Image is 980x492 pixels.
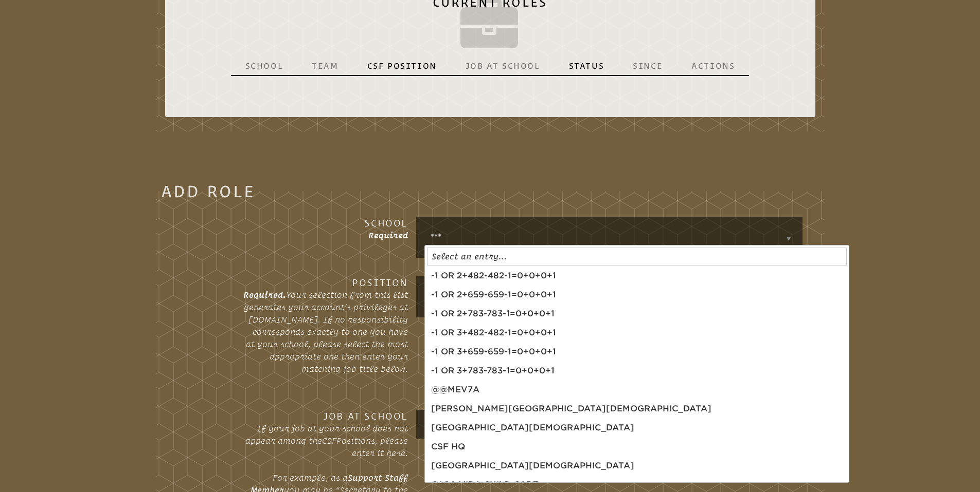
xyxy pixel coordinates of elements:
a: -1 OR 2+482-482-1=0+0+0+1 [427,268,560,284]
p: CSF Position [367,61,437,71]
p: Status [569,61,604,71]
a: CSF HQ [427,439,469,455]
h3: Position [243,276,408,289]
legend: Add Role [161,185,256,197]
span: Required. [243,290,286,299]
a: -1 OR 3+482-482-1=0+0+0+1 [427,325,560,341]
h3: Job at School [243,410,408,422]
p: Since [633,61,663,71]
a: Select an entry… [427,248,511,264]
a: [PERSON_NAME][GEOGRAPHIC_DATA][DEMOGRAPHIC_DATA] [427,401,716,417]
p: Team [312,61,338,71]
a: [GEOGRAPHIC_DATA][DEMOGRAPHIC_DATA] [427,420,638,436]
a: -1 OR 3+659-659-1=0+0+0+1 [427,344,560,360]
span: CSF [322,436,336,445]
a: -1 OR 2+783-783-1=0+0+0+1 [427,306,559,322]
h3: School [243,217,408,229]
p: Job at School [466,61,540,71]
a: -1 OR 3+783-783-1=0+0+0+1 [427,363,559,379]
a: [GEOGRAPHIC_DATA][DEMOGRAPHIC_DATA] [427,458,638,474]
span: Required [368,231,408,240]
p: School [245,61,283,71]
a: @@mEv7A [427,382,484,398]
p: Actions [691,61,735,71]
p: Your selection from this list generates your account’s privileges at [DOMAIN_NAME]. If no respons... [243,289,408,375]
a: -1 OR 2+659-659-1=0+0+0+1 [427,287,560,303]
